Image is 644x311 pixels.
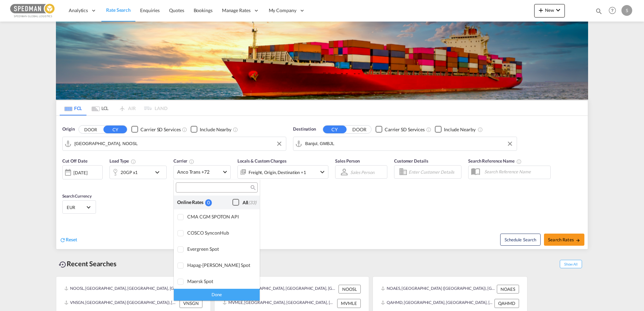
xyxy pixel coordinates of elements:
div: Hapag-[PERSON_NAME] Spot [187,262,254,268]
md-icon: icon-magnify [250,185,255,190]
div: Maersk Spot [187,278,254,284]
div: Evergreen Spot [187,246,254,252]
div: COSCO SynconHub [187,230,254,236]
span: (33) [248,200,256,205]
div: CMA CGM SPOTON API [187,214,254,219]
div: Done [174,289,260,301]
div: Online Rates [177,199,205,206]
div: All [243,199,256,206]
div: 0 [205,199,212,206]
md-checkbox: Checkbox No Ink [232,199,256,206]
